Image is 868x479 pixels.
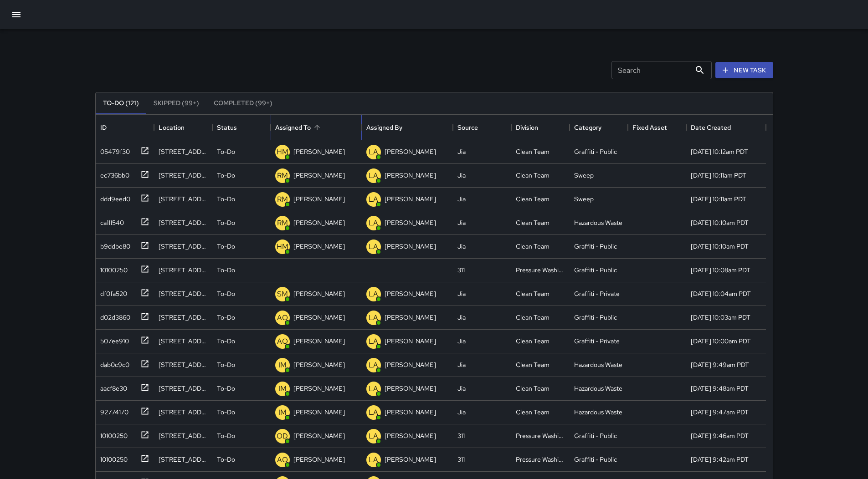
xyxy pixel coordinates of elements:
[516,408,550,417] div: Clean Team
[97,451,128,464] div: 10100250
[574,431,617,440] div: Graffiti - Public
[277,336,288,347] p: AO
[277,147,288,158] p: HM
[691,265,750,275] div: 8/27/2025, 10:08am PDT
[369,431,378,442] p: LA
[516,455,565,464] div: Pressure Washing
[385,384,436,393] p: [PERSON_NAME]
[159,408,208,417] div: 241 Fell Street
[159,218,208,227] div: 1355 Market Street
[574,336,620,346] div: Graffiti - Private
[277,170,288,181] p: RM
[278,407,287,418] p: IM
[385,289,436,298] p: [PERSON_NAME]
[574,242,617,251] div: Graffiti - Public
[516,431,565,440] div: Pressure Washing
[385,218,436,227] p: [PERSON_NAME]
[457,431,465,440] div: 311
[516,265,565,275] div: Pressure Washing
[293,218,345,227] p: [PERSON_NAME]
[277,431,288,442] p: OD
[457,384,466,393] div: Jia
[159,171,208,180] div: 1375 Market Street
[691,313,750,322] div: 8/27/2025, 10:03am PDT
[691,289,751,298] div: 8/27/2025, 10:04am PDT
[293,171,345,180] p: [PERSON_NAME]
[516,336,550,346] div: Clean Team
[691,360,749,369] div: 8/27/2025, 9:49am PDT
[457,408,466,417] div: Jia
[159,455,208,464] div: 49 South Van Ness Avenue
[159,431,208,440] div: 43 11th Street
[369,407,378,418] p: LA
[574,218,622,227] div: Hazardous Waste
[511,115,570,140] div: Division
[516,242,550,251] div: Clean Team
[293,313,345,322] p: [PERSON_NAME]
[691,384,749,393] div: 8/27/2025, 9:48am PDT
[691,408,749,417] div: 8/27/2025, 9:47am PDT
[159,147,208,156] div: 1301 Market Street
[97,238,130,251] div: b9ddbe80
[277,194,288,205] p: RM
[293,147,345,156] p: [PERSON_NAME]
[293,431,345,440] p: [PERSON_NAME]
[691,218,749,227] div: 8/27/2025, 10:10am PDT
[217,218,235,227] p: To-Do
[293,336,345,346] p: [PERSON_NAME]
[457,289,466,298] div: Jia
[385,336,436,346] p: [PERSON_NAME]
[457,455,465,464] div: 311
[574,384,622,393] div: Hazardous Waste
[100,115,107,140] div: ID
[217,313,235,322] p: To-Do
[715,62,773,79] button: New Task
[159,115,185,140] div: Location
[457,147,466,156] div: Jia
[159,336,208,346] div: 1586 Market Street
[277,218,288,229] p: RM
[97,262,128,275] div: 10100250
[311,121,324,134] button: Sort
[457,360,466,369] div: Jia
[453,115,511,140] div: Source
[277,454,288,465] p: AO
[574,147,617,156] div: Graffiti - Public
[516,171,550,180] div: Clean Team
[457,115,478,140] div: Source
[217,242,235,251] p: To-Do
[293,242,345,251] p: [PERSON_NAME]
[574,194,594,204] div: Sweep
[628,115,686,140] div: Fixed Asset
[691,115,731,140] div: Date Created
[97,380,127,393] div: aacf8e30
[369,147,378,158] p: LA
[366,115,402,140] div: Assigned By
[212,115,271,140] div: Status
[159,289,208,298] div: 1525 Market Street
[362,115,453,140] div: Assigned By
[159,313,208,322] div: 1525 Market Street
[516,147,550,156] div: Clean Team
[159,242,208,251] div: 1355 Market Street
[385,360,436,369] p: [PERSON_NAME]
[277,289,288,300] p: SM
[217,336,235,346] p: To-Do
[293,384,345,393] p: [PERSON_NAME]
[385,194,436,204] p: [PERSON_NAME]
[574,265,617,275] div: Graffiti - Public
[97,428,128,440] div: 10100250
[686,115,766,140] div: Date Created
[154,115,212,140] div: Location
[96,115,154,140] div: ID
[369,218,378,229] p: LA
[691,194,746,204] div: 8/27/2025, 10:11am PDT
[632,115,667,140] div: Fixed Asset
[385,171,436,180] p: [PERSON_NAME]
[293,455,345,464] p: [PERSON_NAME]
[385,431,436,440] p: [PERSON_NAME]
[457,218,466,227] div: Jia
[369,241,378,252] p: LA
[457,336,466,346] div: Jia
[206,92,280,114] button: Completed (99+)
